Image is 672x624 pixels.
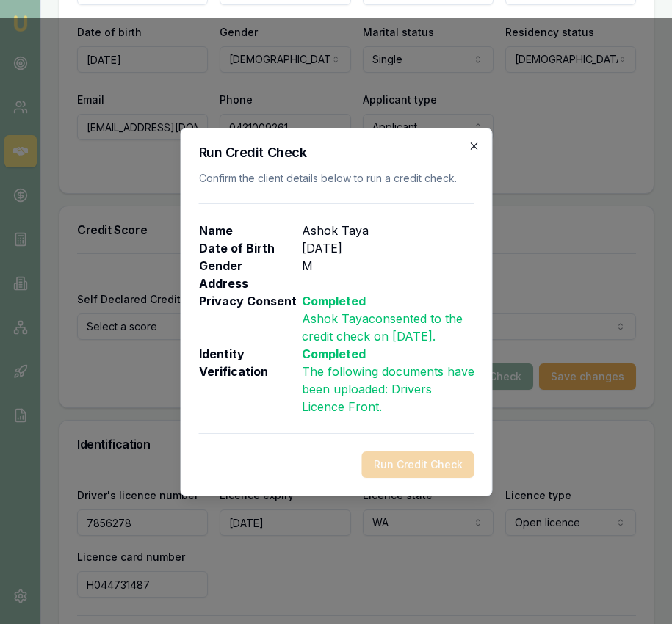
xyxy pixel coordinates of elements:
p: Ashok Taya [301,222,368,239]
p: M [301,257,312,275]
p: Date of Birth [198,239,301,257]
h2: Run Credit Check [198,146,474,159]
p: Confirm the client details below to run a credit check. [198,171,474,186]
p: Name [198,222,301,239]
p: Gender [198,257,301,275]
p: [DATE] [301,239,342,257]
p: Address [198,275,301,292]
p: Identity Verification [198,345,301,416]
p: Completed [301,345,474,363]
p: Completed [301,292,474,310]
p: Ashok Taya consented to the credit check on [DATE] . [301,310,474,345]
p: The following documents have been uploaded: . [301,363,474,416]
p: Privacy Consent [198,292,301,345]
